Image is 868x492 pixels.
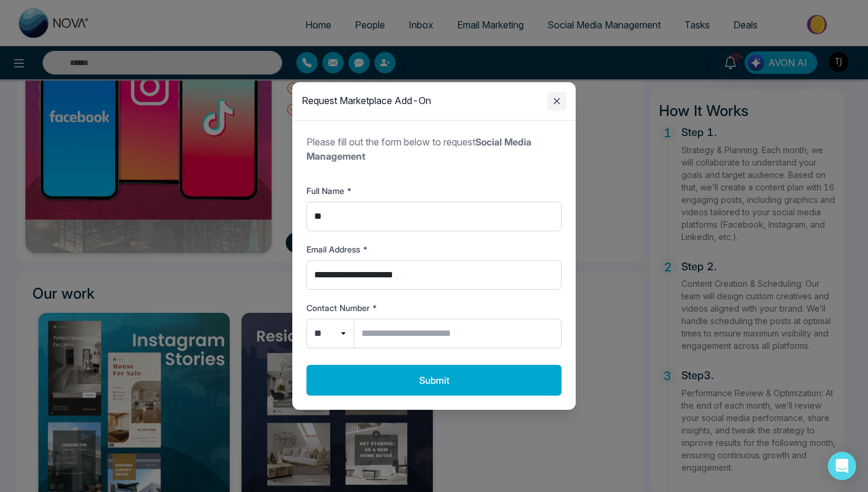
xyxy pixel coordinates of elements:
[306,243,562,255] label: Email Address *
[302,95,431,106] h2: Request Marketplace Add-On
[547,92,566,111] button: Close modal
[306,302,562,314] label: Contact Number *
[828,452,856,480] div: Open Intercom Messenger
[306,184,562,197] label: Full Name *
[306,135,562,163] p: Please fill out the form below to request
[306,365,562,396] button: Submit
